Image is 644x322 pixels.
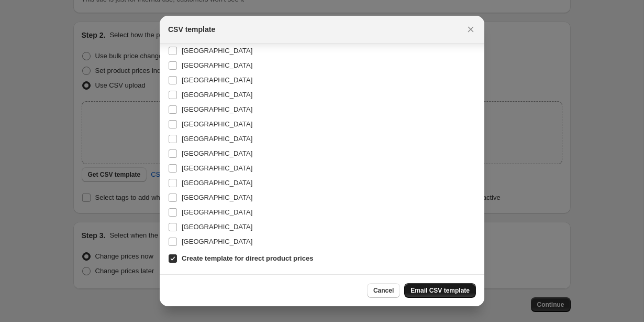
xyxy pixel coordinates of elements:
[182,179,252,187] span: [GEOGRAPHIC_DATA]
[404,283,476,298] button: Email CSV template
[182,61,252,69] span: [GEOGRAPHIC_DATA]
[168,24,215,35] h2: CSV template
[182,76,252,84] span: [GEOGRAPHIC_DATA]
[182,47,252,55] span: [GEOGRAPHIC_DATA]
[182,223,252,231] span: [GEOGRAPHIC_DATA]
[373,286,394,295] span: Cancel
[182,208,252,216] span: [GEOGRAPHIC_DATA]
[182,164,252,172] span: [GEOGRAPHIC_DATA]
[367,283,400,298] button: Cancel
[182,238,252,245] span: [GEOGRAPHIC_DATA]
[182,120,252,128] span: [GEOGRAPHIC_DATA]
[182,254,313,262] b: Create template for direct product prices
[410,286,470,295] span: Email CSV template
[182,135,252,143] span: [GEOGRAPHIC_DATA]
[182,194,252,201] span: [GEOGRAPHIC_DATA]
[182,149,252,157] span: [GEOGRAPHIC_DATA]
[182,105,252,113] span: [GEOGRAPHIC_DATA]
[182,91,252,99] span: [GEOGRAPHIC_DATA]
[463,22,478,37] button: Close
